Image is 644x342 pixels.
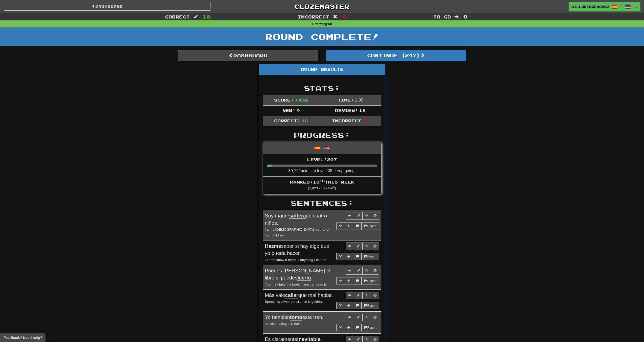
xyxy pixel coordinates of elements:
span: saber si hay algo que yo pueda hacer. [265,243,329,256]
small: Speech is silver, but silence is golden. [265,300,323,304]
button: Report [361,277,379,285]
u: Hazme [265,243,281,249]
span: 0 [297,108,300,113]
button: Play sentence audio [346,292,354,299]
span: BillowingBrook2424 [571,4,609,9]
span: + 432 [295,97,308,102]
sup: th [320,179,325,183]
u: soltera [289,213,306,219]
button: Toggle ignore [371,314,379,321]
span: Yo también este tren. [265,314,324,320]
button: Add sentence to collection [345,277,353,285]
button: Toggle favorite [362,314,371,321]
button: Toggle ignore [371,292,379,299]
span: To go [433,14,451,19]
strong: All [328,22,332,26]
button: Toggle favorite [362,212,371,220]
u: tomo [290,314,302,320]
h2: Progress: [263,131,381,139]
span: Time: [338,97,354,102]
button: Report [361,253,379,260]
button: Play sentence audio [346,267,354,275]
div: More sentence controls [336,253,379,260]
span: Level: 207 [307,157,337,162]
u: callar [285,292,298,298]
span: New: [282,108,296,113]
button: Report [361,302,379,309]
button: Edit sentence [354,243,363,250]
button: Toggle grammar [336,277,345,285]
button: Play sentence audio [346,212,354,220]
span: Puedes [PERSON_NAME] el libro si puedes . [265,268,330,281]
div: / [263,142,381,154]
span: 0 [366,118,369,123]
div: More sentence controls [336,277,379,285]
span: 2 : 0 5 [355,98,363,102]
span: / [620,4,622,8]
button: Add sentence to collection [345,324,353,331]
span: 0 [463,13,468,19]
button: Toggle favorite [362,267,371,275]
button: Toggle grammar [336,253,345,260]
div: Sentence controls [346,212,379,220]
button: Edit sentence [354,292,363,299]
span: Incorrect [298,14,329,19]
span: Incorrect: [332,118,365,123]
div: Round Results [259,64,385,75]
span: 16 [359,108,366,113]
button: Report [361,222,379,230]
span: 16 [202,13,211,19]
small: Let me know if there is anything I can do. [265,258,327,262]
button: Toggle favorite [362,292,371,299]
button: Continue (247) [326,50,466,61]
small: You may take the book if you can read it. [265,283,327,286]
div: Sentence controls [346,314,379,321]
span: Review: [335,108,358,113]
div: Sentence controls [346,243,379,250]
a: Clozemaster [218,2,425,11]
span: : [333,15,339,19]
span: 0 [342,13,346,19]
small: ( 1,820 points to 9 ) [308,186,336,190]
small: I am a [DEMOGRAPHIC_DATA] mother of four children. [265,228,329,237]
h2: Stats: [263,84,381,92]
span: Correct [165,14,190,19]
div: More sentence controls [336,302,379,309]
button: Play sentence audio [346,314,354,321]
sup: th [333,186,335,189]
button: Toggle favorite [362,243,371,250]
a: Dashboard [4,2,211,11]
span: Ranked: 10 this week [290,179,354,184]
div: Sentence controls [346,267,379,275]
button: Add sentence to collection [345,222,353,230]
span: : [193,15,199,19]
span: Score: [274,97,294,102]
button: Edit sentence [354,212,363,220]
span: Correct: [274,118,300,123]
button: Add sentence to collection [345,253,353,260]
button: Toggle grammar [336,302,345,309]
button: Toggle ignore [371,267,379,275]
span: Soy madre de cuatro niños. [265,213,327,226]
li: 39,722 points to level 208 - keep going! [263,154,381,177]
small: I'm also taking this train. [265,322,302,326]
span: Más vale que mal hablar. [265,292,333,298]
button: Add sentence to collection [345,302,353,309]
button: Toggle grammar [336,222,345,230]
u: leerlo [297,275,311,281]
div: More sentence controls [336,324,379,331]
button: Edit sentence [354,314,363,321]
button: Edit sentence [354,267,363,275]
button: Play sentence audio [346,243,354,250]
span: Open feedback widget [4,335,42,340]
a: BillowingBrook2424 / [569,2,634,11]
button: Toggle ignore [371,212,379,220]
h1: Round Complete! [2,32,642,42]
div: More sentence controls [336,222,379,230]
button: Toggle grammar [336,324,345,331]
a: Dashboard [178,50,318,61]
span: 16 [302,118,308,123]
button: Toggle ignore [371,243,379,250]
div: Sentence controls [346,292,379,299]
span: : [454,15,460,19]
